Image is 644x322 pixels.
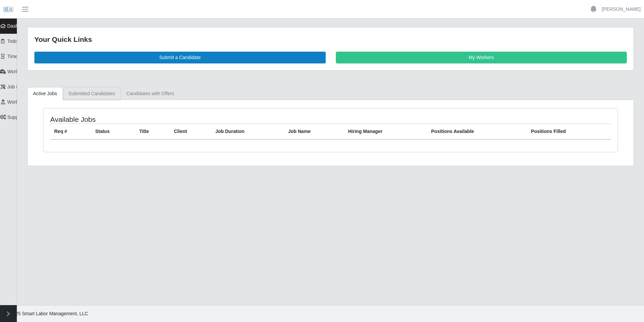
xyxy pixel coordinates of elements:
[34,34,627,45] div: Your Quick Links
[5,311,88,316] span: © 2025 Smart Labor Management, LLC
[63,87,121,100] a: Submitted Candidates
[27,87,63,100] a: Active Jobs
[50,124,91,139] th: Req #
[34,52,326,63] a: Submit a Candidate
[7,69,48,74] span: Worker Timesheets
[427,124,527,139] th: Positions Available
[527,124,611,139] th: Positions Filled
[3,4,13,15] img: SLM Logo
[135,124,170,139] th: Title
[336,52,627,63] a: My Workers
[50,115,278,124] h4: Available Jobs
[7,38,18,44] span: Todo
[602,6,641,13] a: [PERSON_NAME]
[121,87,180,100] a: Candidates with Offers
[170,124,211,139] th: Client
[284,124,344,139] th: Job Name
[344,124,427,139] th: Hiring Manager
[7,84,36,89] span: Job Requests
[7,99,25,105] span: Workers
[7,114,43,120] span: Supplier Settings
[91,124,135,139] th: Status
[7,23,31,29] span: Dashboard
[7,54,32,59] span: Timesheets
[211,124,284,139] th: Job Duration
